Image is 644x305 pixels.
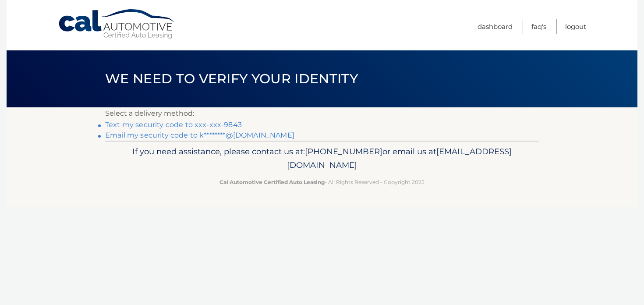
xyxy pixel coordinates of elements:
[105,121,242,129] a: Text my security code to xxx-xxx-9843
[58,9,176,40] a: Cal Automotive
[478,19,513,34] a: Dashboard
[565,19,586,34] a: Logout
[105,131,294,139] a: Email my security code to k********@[DOMAIN_NAME]
[531,19,546,34] a: FAQ's
[111,177,533,187] p: - All Rights Reserved - Copyright 2025
[111,145,533,173] p: If you need assistance, please contact us at: or email us at
[105,71,358,87] span: We need to verify your identity
[219,179,325,185] strong: Cal Automotive Certified Auto Leasing
[305,146,382,156] span: [PHONE_NUMBER]
[105,107,539,120] p: Select a delivery method:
